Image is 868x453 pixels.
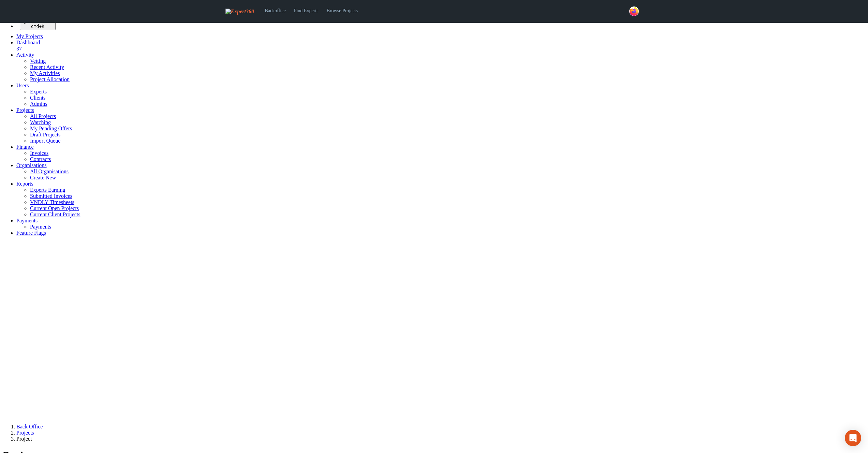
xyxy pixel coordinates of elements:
a: Watching [30,119,51,125]
a: Import Queue [30,138,60,144]
span: 37 [16,46,22,52]
a: Vetting [30,58,46,64]
a: My Activities [30,70,60,76]
a: Feature Flags [16,230,46,236]
a: Organisations [16,162,47,168]
a: Experts [30,89,47,94]
img: 43c7540e-2bad-45db-b78b-6a21b27032e5-normal.png [629,6,639,16]
a: Clients [30,95,45,101]
kbd: K [42,24,44,29]
a: All Organisations [30,169,69,174]
a: Submitted Invoices [30,193,72,199]
a: Activity [16,52,34,58]
a: Admins [30,101,47,107]
img: Expert360 [225,9,254,15]
a: My Pending Offers [30,126,72,131]
a: Payments [30,224,51,230]
div: Open Intercom Messenger [845,430,861,446]
a: Reports [16,181,33,187]
a: Dashboard 37 [16,40,865,52]
a: Recent Activity [30,64,64,70]
a: Invoices [30,150,48,156]
a: Projects [16,107,34,113]
li: Project [16,436,865,442]
a: Experts Earning [30,187,65,193]
div: + [23,24,53,29]
a: Projects [16,430,34,436]
a: Current Client Projects [30,211,80,217]
a: Project Allocation [30,76,70,82]
a: Draft Projects [30,132,60,137]
a: VNDLY Timesheets [30,199,74,205]
a: Payments [16,218,38,223]
a: All Projects [30,113,56,119]
a: Finance [16,144,34,150]
a: My Projects [16,33,43,39]
a: Back Office [16,424,43,429]
a: Create New [30,175,56,180]
kbd: cmd [31,24,39,29]
a: Contracts [30,156,51,162]
a: Current Open Projects [30,205,79,211]
span: Dashboard [16,40,40,45]
a: Users [16,83,29,88]
button: Quick search... cmd+K [20,18,56,30]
